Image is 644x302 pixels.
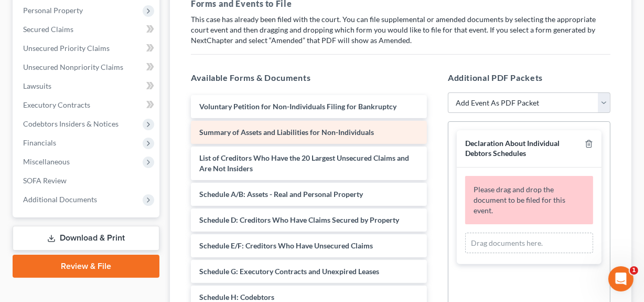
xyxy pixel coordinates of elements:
div: Drag documents here. [465,233,593,254]
a: Secured Claims [15,20,159,39]
a: Executory Contracts [15,96,159,114]
a: Unsecured Priority Claims [15,39,159,58]
span: List of Creditors Who Have the 20 Largest Unsecured Claims and Are Not Insiders [199,153,409,173]
a: Lawsuits [15,77,159,96]
span: Miscellaneous [23,157,70,166]
h5: Additional PDF Packets [448,71,610,84]
span: Executory Contracts [23,100,90,109]
span: Unsecured Priority Claims [23,44,110,53]
span: Codebtors Insiders & Notices [23,119,119,128]
span: Schedule A/B: Assets - Real and Personal Property [199,190,363,199]
span: Financials [23,138,56,147]
span: SOFA Review [23,176,67,185]
a: SOFA Review [15,171,159,190]
span: Additional Documents [23,195,97,204]
span: Lawsuits [23,81,51,90]
span: Declaration About Individual Debtors Schedules [465,139,560,158]
span: 1 [630,266,638,275]
span: Please drag and drop the document to be filed for this event. [474,185,565,215]
span: Unsecured Nonpriority Claims [23,63,123,71]
span: Secured Claims [23,25,73,34]
a: Download & Print [13,226,159,251]
span: Voluntary Petition for Non-Individuals Filing for Bankruptcy [199,102,396,111]
h5: Available Forms & Documents [191,71,427,84]
iframe: Intercom live chat [608,266,634,291]
span: Schedule G: Executory Contracts and Unexpired Leases [199,267,379,276]
p: This case has already been filed with the court. You can file supplemental or amended documents b... [191,14,610,46]
span: Summary of Assets and Liabilities for Non-Individuals [199,128,374,137]
span: Schedule H: Codebtors [199,293,274,301]
span: Schedule E/F: Creditors Who Have Unsecured Claims [199,241,373,250]
span: Personal Property [23,6,83,15]
a: Unsecured Nonpriority Claims [15,58,159,77]
a: Review & File [13,255,159,278]
span: Schedule D: Creditors Who Have Claims Secured by Property [199,215,399,224]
